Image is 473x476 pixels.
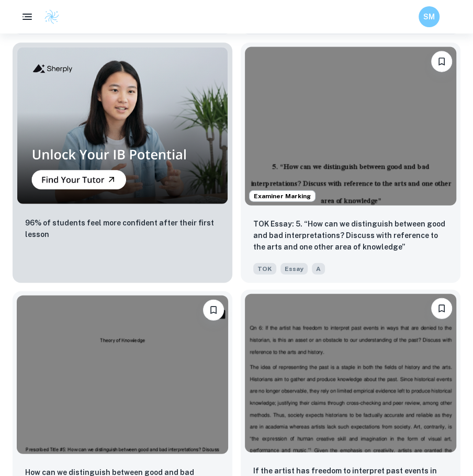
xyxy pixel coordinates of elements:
button: Bookmark [431,51,452,72]
img: TOK Essay example thumbnail: How can we distinguish between good and [17,296,228,454]
button: Bookmark [203,300,224,321]
span: Essay [280,263,308,275]
span: TOK [253,263,276,275]
a: Thumbnail96% of students feel more confident after their first lesson [13,43,232,283]
button: Bookmark [431,298,452,319]
img: TOK Essay example thumbnail: If the artist has freedom to interpret p [245,294,456,452]
button: SM [419,6,440,27]
img: Thumbnail [17,47,228,205]
p: 96% of students feel more confident after their first lesson [25,217,220,240]
img: TOK Essay example thumbnail: TOK Essay: 5. “How can we distinguish be [245,47,456,206]
a: Examiner MarkingBookmarkTOK Essay: 5. “How can we distinguish between good and bad interpretation... [241,43,460,283]
img: Clastify logo [44,9,60,25]
span: A [312,263,325,275]
span: Examiner Marking [250,191,315,201]
h6: SM [423,11,435,22]
p: TOK Essay: 5. “How can we distinguish between good and bad interpretations? Discuss with referenc... [253,218,448,253]
a: Clastify logo [38,9,60,25]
